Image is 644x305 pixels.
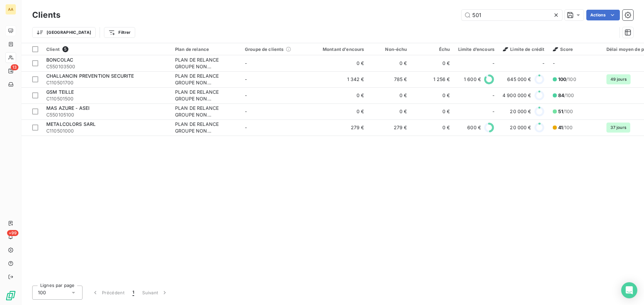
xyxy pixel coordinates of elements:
span: 600 € [467,124,481,131]
span: GSM TEILLE [46,89,74,95]
span: 84 [558,92,564,98]
span: - [245,108,247,114]
span: 20 000 € [510,124,531,131]
span: - [245,125,247,130]
span: METALCOLORS SARL [46,121,96,127]
span: 1 600 € [464,76,481,83]
button: Suivant [138,286,172,300]
span: - [245,92,247,98]
div: PLAN DE RELANCE GROUPE NON AUTOMATIQUE [175,105,237,118]
div: Échu [415,47,450,52]
td: 0 € [411,87,454,103]
button: Précédent [88,286,128,300]
span: /100 [558,92,574,99]
span: C550103500 [46,63,167,70]
td: 0 € [411,103,454,120]
div: Limite d’encours [458,47,494,52]
span: 13 [11,64,18,70]
span: 37 jours [606,123,630,133]
td: 0 € [368,103,411,120]
td: 0 € [311,103,368,120]
div: Montant d'encours [315,47,364,52]
td: 279 € [311,120,368,136]
span: 100 [38,289,46,296]
span: Limite de crédit [503,47,544,52]
button: 1 [128,286,138,300]
span: Score [553,47,573,52]
td: 0 € [311,55,368,71]
td: 0 € [411,120,454,136]
span: /100 [558,76,576,83]
span: 20 000 € [510,108,531,115]
td: 785 € [368,71,411,87]
span: - [492,60,494,67]
div: PLAN DE RELANCE GROUPE NON AUTOMATIQUE [175,89,237,102]
span: 41 [558,125,563,130]
span: - [492,92,494,99]
div: PLAN DE RELANCE GROUPE NON AUTOMATIQUE [175,121,237,134]
td: 279 € [368,120,411,136]
div: PLAN DE RELANCE GROUPE NON AUTOMATIQUE [175,73,237,86]
span: Client [46,47,60,52]
span: +99 [7,230,18,236]
span: C110501500 [46,95,167,102]
span: - [492,108,494,115]
div: Open Intercom Messenger [621,282,637,298]
img: Logo LeanPay [5,290,16,301]
span: C110501700 [46,79,167,86]
button: Actions [586,10,620,20]
div: PLAN DE RELANCE GROUPE NON AUTOMATIQUE [175,57,237,70]
span: 1 [132,289,134,296]
span: - [553,60,555,66]
input: Rechercher [462,10,562,20]
span: 645 000 € [507,76,531,83]
span: 49 jours [606,74,631,84]
td: 0 € [311,87,368,103]
span: C110501000 [46,128,167,134]
span: 5 [62,46,68,52]
span: - [245,76,247,82]
span: - [542,60,544,67]
div: Non-échu [372,47,407,52]
span: Groupe de clients [245,47,284,52]
div: Plan de relance [175,47,237,52]
td: 0 € [411,55,454,71]
span: 51 [558,108,563,114]
span: /100 [558,124,573,131]
span: 4 900 000 € [502,92,531,99]
td: 1 342 € [311,71,368,87]
span: 100 [558,76,566,82]
td: 0 € [368,55,411,71]
button: [GEOGRAPHIC_DATA] [32,27,96,38]
div: AA [5,4,16,15]
h3: Clients [32,9,60,21]
span: MAS AZURE - ASEI [46,105,90,111]
span: BONCOLAC [46,57,73,63]
span: C550105100 [46,111,167,118]
td: 1 256 € [411,71,454,87]
button: Filtrer [104,27,135,38]
span: /100 [558,108,573,115]
span: CHALLANCIN PREVENTION SECURITE [46,73,134,79]
td: 0 € [368,87,411,103]
span: - [245,60,247,66]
